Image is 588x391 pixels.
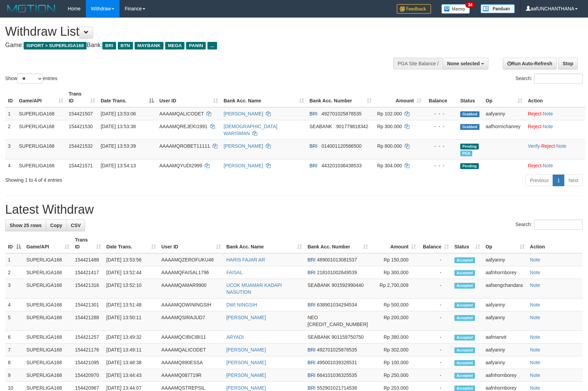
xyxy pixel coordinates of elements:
[104,356,159,369] td: [DATE] 13:48:38
[503,58,557,69] a: Run Auto-Refresh
[16,159,66,172] td: SUPERLIGA168
[371,369,419,382] td: Rp 250,000
[307,270,315,275] span: BRI
[441,4,470,14] img: Button%20Memo.svg
[530,315,540,320] a: Note
[159,356,224,369] td: AAAAMQ890ESSA
[98,88,157,107] th: Date Trans.: activate to sort column descending
[454,270,475,276] span: Accepted
[483,279,527,299] td: aafsengchandara
[483,266,527,279] td: aafnhornborey
[5,356,24,369] td: 8
[309,111,317,116] span: BRI
[104,369,159,382] td: [DATE] 13:44:43
[374,88,424,107] th: Amount: activate to sort column ascending
[224,234,305,253] th: Bank Acc. Name: activate to sort column ascending
[101,124,136,129] span: [DATE] 13:53:38
[224,111,263,116] a: [PERSON_NAME]
[71,223,81,228] span: CSV
[377,163,402,168] span: Rp 304.000
[72,253,103,266] td: 154421488
[5,174,240,183] div: Showing 1 to 4 of 4 entries
[460,163,479,169] span: Pending
[371,299,419,311] td: Rp 500,000
[46,220,67,231] a: Copy
[377,124,402,129] span: Rp 300.000
[24,311,72,331] td: SUPERLIGA168
[527,234,583,253] th: Action
[226,372,266,378] a: [PERSON_NAME]
[24,344,72,356] td: SUPERLIGA168
[460,111,479,117] span: Grabbed
[104,299,159,311] td: [DATE] 13:51:48
[226,270,242,275] a: FAISAL
[16,120,66,139] td: SUPERLIGA168
[454,315,475,321] span: Accepted
[419,331,452,344] td: -
[317,257,357,262] span: Copy 489001013081537 to clipboard
[483,299,527,311] td: aafyanny
[5,25,385,38] h1: Withdraw List
[101,143,136,149] span: [DATE] 13:53:39
[317,347,357,353] span: Copy 492701025878535 to clipboard
[427,110,455,117] div: - - -
[483,120,525,139] td: aafhormchanrey
[159,111,204,116] span: AAAAMQALICODET
[443,58,488,69] button: None selected
[483,331,527,344] td: aafmanvit
[454,302,475,308] span: Accepted
[72,344,103,356] td: 154421176
[69,124,93,129] span: 154421530
[528,111,542,116] a: Reject
[530,257,540,262] a: Note
[118,42,133,49] span: BTN
[159,331,224,344] td: AAAAMQCIBICIBI11
[24,299,72,311] td: SUPERLIGA168
[307,360,315,365] span: BRI
[307,88,374,107] th: Bank Acc. Number: activate to sort column ascending
[483,311,527,331] td: aafyanny
[104,279,159,299] td: [DATE] 13:52:10
[480,4,515,13] img: panduan.png
[530,385,540,391] a: Note
[102,42,116,49] span: BRI
[10,223,42,228] span: Show 25 rows
[553,175,564,186] a: 1
[226,282,282,295] a: UCOK MUAMAR KADAPI NASUTION
[397,4,431,14] img: Feedback.jpg
[5,203,583,216] h1: Latest Withdraw
[452,234,483,253] th: Status: activate to sort column ascending
[226,347,266,353] a: [PERSON_NAME]
[69,163,93,168] span: 154421571
[483,107,525,120] td: aafyanny
[72,279,103,299] td: 154421316
[457,88,483,107] th: Status
[528,124,542,129] a: Reject
[309,163,317,168] span: BRI
[5,234,24,253] th: ID: activate to sort column descending
[454,373,475,379] span: Accepted
[525,88,585,107] th: Action
[72,331,103,344] td: 154421257
[528,163,542,168] a: Reject
[525,175,553,186] a: Previous
[556,143,566,149] a: Note
[5,331,24,344] td: 6
[104,344,159,356] td: [DATE] 13:49:11
[419,279,452,299] td: -
[460,150,472,156] span: Marked by aafsengchandara
[135,42,163,49] span: MAYBANK
[224,163,263,168] a: [PERSON_NAME]
[104,234,159,253] th: Date Trans.: activate to sort column ascending
[226,385,266,391] a: [PERSON_NAME]
[24,331,72,344] td: SUPERLIGA168
[16,107,66,120] td: SUPERLIGA168
[424,88,457,107] th: Balance
[460,124,479,130] span: Grabbed
[419,299,452,311] td: -
[543,111,553,116] a: Note
[525,159,585,172] td: ·
[447,61,480,66] span: None selected
[101,163,136,168] span: [DATE] 13:54:13
[159,311,224,331] td: AAAAMQSIRAJUD7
